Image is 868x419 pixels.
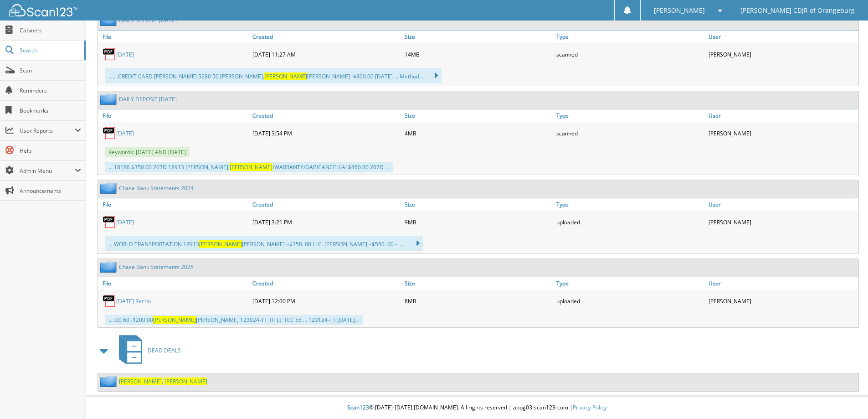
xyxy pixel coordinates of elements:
span: Search [20,47,80,54]
a: [DATE] Recon [116,297,151,305]
a: File [98,277,250,290]
img: PDF.png [103,215,116,229]
a: [DATE] [116,218,134,226]
span: [PERSON_NAME] [164,378,207,385]
div: [PERSON_NAME] [706,292,858,310]
div: 4MB [402,124,555,142]
div: [DATE] 12:00 PM [250,292,402,310]
a: [DATE] [116,129,134,137]
span: [PERSON_NAME] [654,8,705,13]
div: [PERSON_NAME] [706,45,858,63]
div: [DATE] 3:21 PM [250,213,402,231]
span: Bookmarks [20,107,81,114]
a: DEAD DEALS [113,332,181,368]
div: 8MB [402,292,555,310]
a: User [706,277,858,290]
a: Type [554,198,706,211]
a: Size [402,31,555,43]
span: Reminders [20,87,81,94]
span: [PERSON_NAME] CDJR of Orangeburg [740,8,855,13]
div: ...... CREDIT CARD [PERSON_NAME] 5680 50 [PERSON_NAME]; [PERSON_NAME] -$800.00 [DATE] ... Method... [105,68,442,83]
span: Help [20,147,81,155]
img: folder2.png [100,182,119,194]
a: User [706,31,858,43]
div: [PERSON_NAME] [706,124,858,142]
span: Keywords: [DATE] AND [DATE] [105,147,190,157]
img: folder2.png [100,261,119,273]
a: [PERSON_NAME], [PERSON_NAME] [119,378,207,385]
img: PDF.png [103,294,116,308]
span: Admin Menu [20,167,75,175]
div: ... WORLD TRANSPORTATION 18913 [PERSON_NAME] ~$350. 00 LLC. [PERSON_NAME] ~$550. 00 - ..... [105,236,423,251]
img: folder2.png [100,376,119,387]
span: [PERSON_NAME] [153,316,196,324]
a: Type [554,109,706,122]
a: Privacy Policy [573,403,607,411]
a: File [98,31,250,43]
div: 14MB [402,45,555,63]
div: 9MB [402,213,555,231]
a: Created [250,31,402,43]
a: [DATE] [116,51,134,58]
a: Type [554,277,706,290]
div: scanned [554,124,706,142]
span: [PERSON_NAME] [230,163,272,171]
span: Announcements [20,187,81,195]
img: folder2.png [100,93,119,105]
span: [PERSON_NAME] [264,72,307,80]
span: [PERSON_NAME] [199,240,242,248]
img: PDF.png [103,126,116,140]
img: scan123-logo-white.svg [9,4,77,16]
span: [PERSON_NAME], [119,378,163,385]
div: [DATE] 3:54 PM [250,124,402,142]
a: Chase Bank Statements 2025 [119,263,194,271]
a: Size [402,198,555,211]
img: PDF.png [103,47,116,61]
a: User [706,198,858,211]
a: File [98,198,250,211]
a: Type [554,31,706,43]
a: Created [250,198,402,211]
div: [DATE] 11:27 AM [250,45,402,63]
iframe: Chat Widget [822,375,868,419]
a: Size [402,109,555,122]
a: Created [250,109,402,122]
div: uploaded [554,213,706,231]
a: File [98,109,250,122]
div: ... 18186 $350.00 207D 18913 [PERSON_NAME]; /WARRANTY/GAP/CANCELLAI $460.00 207D ... [105,162,393,172]
a: Created [250,277,402,290]
span: Scan [20,67,81,74]
div: [PERSON_NAME] [706,213,858,231]
span: User Reports [20,127,75,134]
a: Size [402,277,555,290]
div: scanned [554,45,706,63]
a: Chase Bank Statements 2024 [119,184,194,192]
a: User [706,109,858,122]
span: DEAD DEALS [148,347,181,354]
a: DAILY DEPOSIT [DATE] [119,95,177,103]
span: Cabinets [20,26,81,34]
div: ... .00 60 -$200.00 [PERSON_NAME] 123024-TT TITLE TEC 55 ... 123124-TT [DATE]... [105,315,363,325]
div: © [DATE]-[DATE] [DOMAIN_NAME]. All rights reserved | appg03-scan123-com | [86,397,868,419]
div: uploaded [554,292,706,310]
span: Scan123 [347,403,369,411]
